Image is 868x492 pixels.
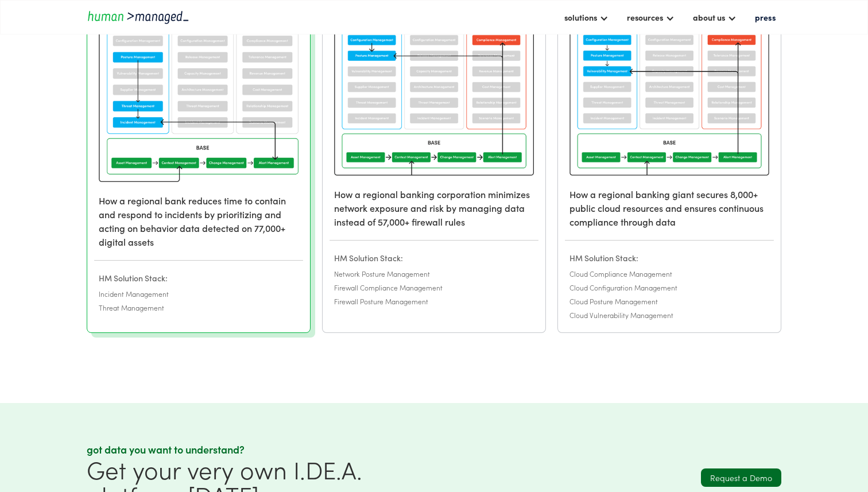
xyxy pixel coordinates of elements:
a: press [749,7,781,27]
a: How a regional banking corporation minimizes network exposure and risk by managing data instead o... [323,5,545,268]
div: Cloud Vulnerability Management [569,309,769,321]
div: HM Solution Stack: [569,252,769,264]
div: Threat Management [99,302,299,313]
h6: How a regional banking corporation minimizes network exposure and risk by managing data instead o... [323,187,545,228]
div: solutions [564,10,597,24]
a: home [87,9,190,25]
h6: How a regional banking giant secures 8,000+ public cloud resources and ensures continuous complia... [558,187,781,228]
a: Request a Demo [701,468,781,487]
div: HM Solution Stack: [99,272,299,284]
h6: How a regional bank reduces time to contain and respond to incidents by prioritizing and acting o... [87,193,310,249]
div: Cloud Posture Management [569,296,769,307]
div: Cloud Configuration Management [569,282,769,293]
div: Cloud Compliance Management [569,268,769,280]
div: Incident Management [99,288,299,300]
div: resources [627,10,663,24]
div: about us [687,7,742,27]
div: resources [621,7,680,27]
div: Got data you want to understand? [87,443,428,456]
div: HM Solution Stack: [334,252,534,264]
a: How a regional bank reduces time to contain and respond to incidents by prioritizing and acting o... [87,5,310,288]
div: Firewall Posture Management [334,296,534,307]
div: Firewall Compliance Management [334,282,534,293]
div: about us [693,10,725,24]
div: Network Posture Management [334,268,534,280]
div: solutions [559,7,614,27]
a: How a regional banking giant secures 8,000+ public cloud resources and ensures continuous complia... [558,5,781,268]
